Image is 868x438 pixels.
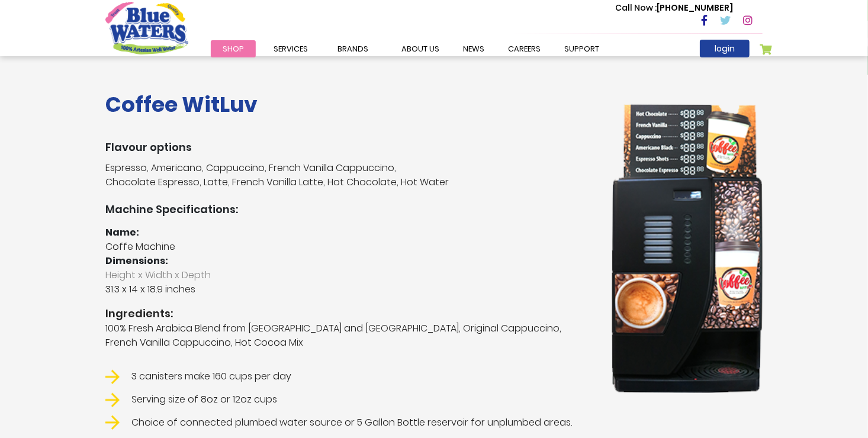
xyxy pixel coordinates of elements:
a: about us [390,40,451,57]
h3: Flavour options [105,141,594,154]
span: Call Now : [615,2,657,14]
span: Height x Width x Depth [105,268,594,282]
span: Brands [337,43,368,54]
li: Choice of connected plumbed water source or 5 Gallon Bottle reservoir for unplumbed areas. [105,416,594,430]
p: 100% Fresh Arabica Blend from [GEOGRAPHIC_DATA] and [GEOGRAPHIC_DATA], Original Cappuccino, Frenc... [105,321,594,350]
strong: Ingredients: [105,305,594,321]
a: support [552,40,611,57]
p: Espresso, Americano, Cappuccino, French Vanilla Cappuccino, Chocolate Espresso, Latte, French Van... [105,161,594,189]
a: News [451,40,496,57]
span: Shop [223,43,244,54]
a: store logo [105,2,188,54]
li: 3 canisters make 160 cups per day [105,369,594,384]
strong: Name: [105,226,139,239]
h1: Coffee WitLuv [105,92,594,117]
h3: Machine Specifications: [105,203,594,216]
p: Coffe Machine [105,240,594,254]
p: 31.3 x 14 x 18.9 inches [105,268,594,297]
li: Serving size of 8oz or 12oz cups [105,392,594,407]
span: Services [274,43,308,54]
a: login [700,40,750,57]
strong: Dimensions: [105,254,168,268]
p: [PHONE_NUMBER] [615,2,733,14]
a: careers [496,40,552,57]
